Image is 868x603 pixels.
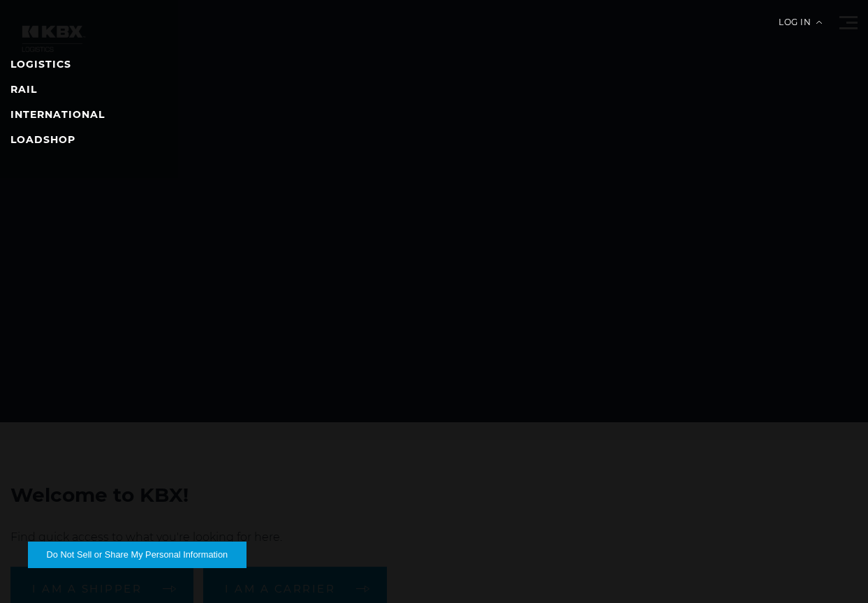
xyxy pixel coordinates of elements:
a: LOADSHOP [10,133,75,146]
iframe: Chat Widget [798,536,868,603]
a: INTERNATIONAL [10,108,105,121]
button: Do Not Sell or Share My Personal Information [28,542,247,568]
img: arrow [816,21,822,24]
div: Log in [779,18,822,37]
a: LOGISTICS [10,58,71,70]
a: RAIL [10,83,37,96]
